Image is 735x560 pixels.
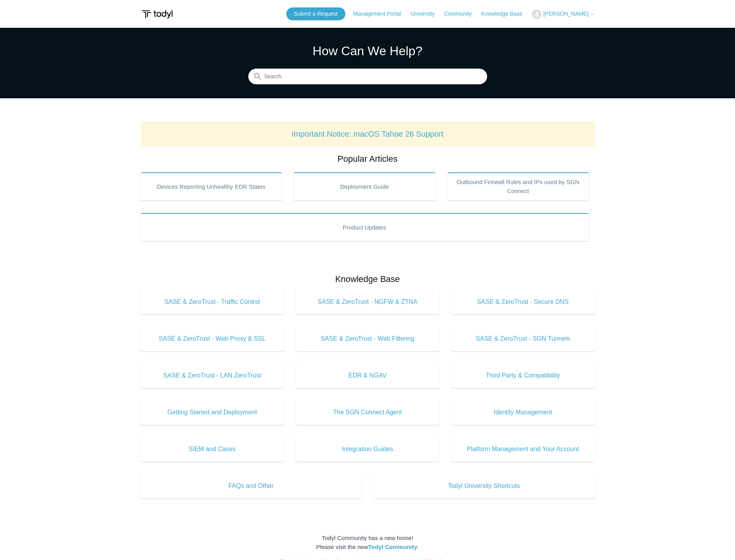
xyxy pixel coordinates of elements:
span: Getting Started and Deployment [152,408,273,417]
a: Important Notice: macOS Tahoe 26 Support [292,130,444,138]
a: Third Party & Compatibility [451,363,595,388]
a: Todyl University Shortcuts [374,473,595,499]
a: SASE & ZeroTrust - Web Proxy & SSL [141,326,284,351]
a: Integration Guides [296,437,439,462]
button: [PERSON_NAME] [532,9,594,19]
span: Platform Management and Your Account [463,444,583,454]
a: Devices Reporting Unhealthy EDR States [141,172,282,201]
a: University [410,10,442,18]
div: Todyl Community has a new home! Please visit the new . [141,534,595,551]
span: SASE & ZeroTrust - NGFW & ZTNA [307,297,428,307]
a: SASE & ZeroTrust - SGN Tunnels [451,326,595,351]
span: The SGN Connect Agent [307,408,428,417]
span: Identity Management [463,408,583,417]
span: Third Party & Compatibility [463,371,583,380]
a: SASE & ZeroTrust - LAN ZeroTrust [141,363,284,388]
span: SASE & ZeroTrust - Web Proxy & SSL [152,334,273,343]
a: The SGN Connect Agent [296,400,439,425]
a: SASE & ZeroTrust - NGFW & ZTNA [296,289,439,314]
a: Identity Management [451,400,595,425]
a: Submit a Request [286,7,345,20]
input: Search [248,69,487,85]
a: Product Updates [141,213,589,241]
a: Outbound Firewall Rules and IPs used by SGN Connect [447,172,589,201]
a: Community [444,10,480,18]
span: Todyl University Shortcuts [385,481,583,491]
a: SASE & ZeroTrust - Web Filtering [296,326,439,351]
a: SASE & ZeroTrust - Traffic Control [141,289,284,314]
img: Todyl Support Center Help Center home page [141,7,174,22]
span: SASE & ZeroTrust - LAN ZeroTrust [152,371,273,380]
h2: Popular Articles [141,152,595,165]
span: SASE & ZeroTrust - Traffic Control [152,297,273,307]
span: Integration Guides [307,444,428,454]
a: Todyl Community [368,544,417,550]
span: SASE & ZeroTrust - SGN Tunnels [463,334,583,343]
h2: Knowledge Base [141,273,595,285]
a: SIEM and Cases [141,437,284,462]
span: EDR & NGAV [307,371,428,380]
a: FAQs and Other [141,473,362,499]
a: EDR & NGAV [296,363,439,388]
span: SASE & ZeroTrust - Secure DNS [463,297,583,307]
a: Management Portal [353,10,409,18]
span: FAQs and Other [152,481,350,491]
span: [PERSON_NAME] [543,11,588,17]
a: Deployment Guide [294,172,435,201]
a: SASE & ZeroTrust - Secure DNS [451,289,595,314]
span: SASE & ZeroTrust - Web Filtering [307,334,428,343]
a: Getting Started and Deployment [141,400,284,425]
span: SIEM and Cases [152,444,273,454]
a: Knowledge Base [481,10,530,18]
h1: How Can We Help? [248,42,487,60]
a: Platform Management and Your Account [451,437,595,462]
